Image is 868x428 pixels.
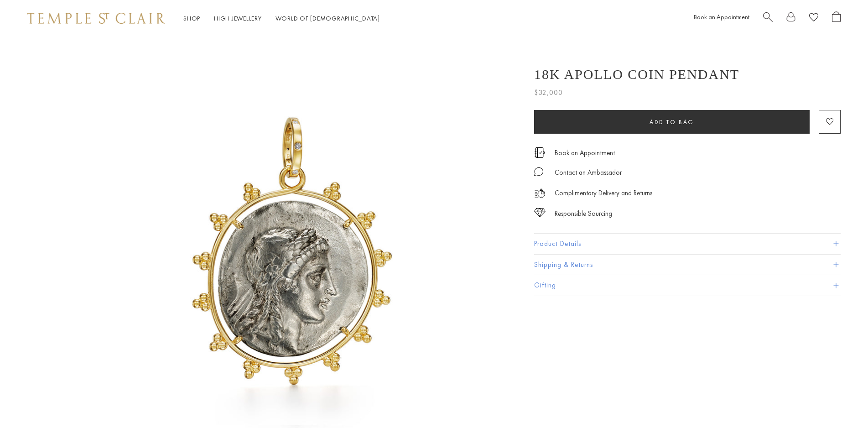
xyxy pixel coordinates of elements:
[534,208,546,217] img: icon_sourcing.svg
[275,14,380,22] a: World of [DEMOGRAPHIC_DATA]World of [DEMOGRAPHIC_DATA]
[534,147,545,158] img: icon_appointment.svg
[809,11,818,26] a: View Wishlist
[555,148,615,158] a: Book an Appointment
[650,118,694,126] span: Add to bag
[555,188,652,199] p: Complimentary Delivery and Returns
[694,13,749,21] a: Book an Appointment
[183,14,200,22] a: ShopShop
[534,255,841,275] button: Shipping & Returns
[214,14,262,22] a: High JewelleryHigh Jewellery
[555,208,612,219] div: Responsible Sourcing
[555,167,622,178] div: Contact an Ambassador
[534,167,543,176] img: MessageIcon-01_2.svg
[27,13,165,24] img: Temple St. Clair
[534,234,841,254] button: Product Details
[534,275,841,296] button: Gifting
[763,11,773,26] a: Search
[832,11,841,26] a: Open Shopping Bag
[534,67,739,82] h1: 18K Apollo Coin Pendant
[534,188,546,199] img: icon_delivery.svg
[534,110,810,134] button: Add to bag
[183,13,380,24] nav: Main navigation
[534,87,563,99] span: $32,000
